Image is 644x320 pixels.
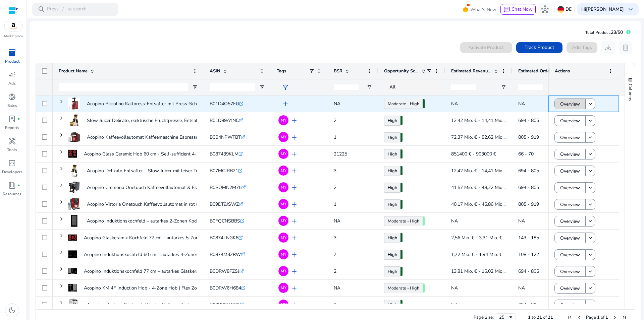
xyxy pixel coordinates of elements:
span: MY [281,269,286,273]
img: 416OaD6U0DL._AC_SR38,50_.jpg [68,265,77,277]
span: lab_profile [8,115,16,123]
input: ASIN Filter Input [210,83,255,91]
p: Press to search [47,6,87,13]
span: 3 [334,168,336,174]
p: DE [566,3,572,15]
p: Sales [7,103,17,109]
span: hub [541,5,549,13]
img: 51W5GC4778L._AC_SR38,50_.jpg [68,282,77,294]
span: 694 - 805 [518,168,539,174]
mat-icon: keyboard_arrow_down [587,151,593,157]
p: Acopino Glaskeramik Kochfeld 77 cm – autarkes 5-Zonen Kochfeld... [84,231,226,245]
span: MY [281,118,286,122]
span: fiber_manual_record [17,184,20,187]
span: 851400 € - 903000 € [451,151,496,157]
span: chat [503,6,510,13]
span: 2 [334,268,336,274]
button: Overview [554,149,586,159]
button: Overview [554,216,586,227]
span: Estimated Orders/Day [518,68,558,74]
span: MY [281,135,286,139]
span: 805 - 919 [518,134,539,140]
span: 23/50 [611,29,623,36]
img: 412loWt8nxL._AC_US100_.jpg [68,198,80,210]
span: NA [451,302,458,308]
span: add [290,133,298,141]
span: 89.50 [400,166,402,175]
button: chatChat Now [500,4,536,15]
span: NA [518,218,525,224]
span: B087439KLM [210,151,238,157]
span: Track Product [525,44,554,51]
span: add [290,301,298,309]
div: Last Page [622,315,627,320]
span: add [290,234,298,242]
mat-icon: keyboard_arrow_down [587,302,593,308]
p: Product [5,58,19,64]
a: High [384,132,400,142]
button: Overview [554,115,586,126]
a: Moderate - High [384,99,423,109]
span: 694 - 805 [518,302,539,308]
span: 68.50 [423,216,425,226]
a: High [384,233,400,243]
span: 89.50 [400,267,402,276]
span: code_blocks [8,159,16,167]
span: 7 [334,251,336,258]
span: dark_mode [8,306,16,314]
mat-icon: keyboard_arrow_down [587,268,593,274]
span: add [290,200,298,208]
mat-icon: keyboard_arrow_down [587,218,593,224]
span: 3 [334,235,336,241]
span: Total Product: [585,30,611,35]
span: 694 - 805 [518,117,539,124]
button: Open Filter Menu [259,84,265,90]
p: Acopino Vittoria Onetouch Kaffeevollautomat in rot und Espressomaschine... [87,197,247,211]
span: NA [518,285,525,291]
span: Overview [560,114,580,128]
span: Overview [560,181,580,195]
span: MY [281,303,286,307]
span: MY [281,185,286,189]
span: What's New [470,4,496,15]
img: 41E7iNWtmDL._AC_US100_.jpg [68,165,80,177]
mat-icon: keyboard_arrow_down [587,168,593,174]
p: Acopino Modena Onetouch Display Kaffeevollautomat mit Milchsystem,... [87,298,240,312]
span: Product Name [59,68,88,74]
a: High [384,116,400,126]
button: Overview [554,132,586,143]
p: Developers [2,169,22,175]
span: Overview [560,164,580,178]
span: MY [281,219,286,223]
span: Overview [560,97,580,111]
span: Overview [560,231,580,245]
span: inventory_2 [8,49,16,57]
p: Reports [5,125,19,131]
img: amazon.svg [4,21,22,31]
mat-icon: keyboard_arrow_down [587,235,593,241]
a: High [384,183,400,193]
span: NA [451,285,458,291]
span: Overview [560,265,580,278]
button: hub [538,3,552,16]
span: MY [281,152,286,156]
div: Next Page [612,315,618,320]
button: Overview [554,266,586,277]
button: Overview [554,300,586,310]
span: Overview [560,214,580,228]
span: B09DT9JSWZ [210,201,239,207]
span: fiber_manual_record [17,118,20,120]
span: NA [451,101,458,107]
span: 74.63 [423,99,425,108]
span: NA [518,101,525,107]
a: Moderate - High [384,283,423,293]
span: add [281,100,289,108]
span: 143 - 185 [518,235,539,241]
span: add [290,284,298,292]
button: Overview [554,166,586,176]
mat-icon: keyboard_arrow_down [587,118,593,124]
span: 2,56 Mio. € - 3,31 Mio. € [451,235,502,241]
p: Hi [581,7,624,12]
span: MY [281,286,286,290]
span: Overview [560,298,580,312]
